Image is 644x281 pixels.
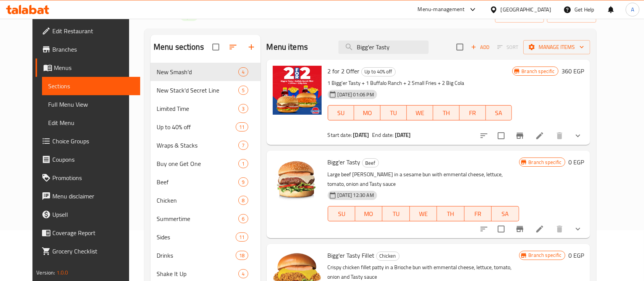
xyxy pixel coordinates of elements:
[273,157,322,206] img: Bigg'er Tasty
[36,268,55,278] span: Version:
[328,78,512,88] p: 1 Bigg'er Tasty + 1 Buffalo Ranch + 2 Small Fries + 2 Big Cola
[460,105,486,120] button: FR
[42,95,140,114] a: Full Menu View
[568,157,584,167] h6: 0 EGP
[157,214,239,223] span: Summertime
[383,107,404,119] span: TU
[523,40,590,54] button: Manage items
[535,131,544,140] a: Edit menu item
[239,142,248,149] span: 7
[238,177,248,187] div: items
[150,246,261,265] div: Drinks18
[267,41,308,53] h2: Menu items
[561,66,584,76] h6: 360 EGP
[52,136,134,146] span: Choice Groups
[553,11,590,20] span: export
[354,105,380,120] button: MO
[380,105,407,120] button: TU
[48,100,134,109] span: Full Menu View
[410,206,437,221] button: WE
[385,208,406,219] span: TU
[372,130,393,140] span: End date:
[236,252,248,259] span: 18
[239,270,248,278] span: 4
[437,206,464,221] button: TH
[150,81,261,99] div: New Stack'd Secret Line5
[501,5,551,14] div: [GEOGRAPHIC_DATA]
[493,221,509,237] span: Select to update
[331,107,351,119] span: SU
[569,127,587,145] button: show more
[382,206,409,221] button: TU
[511,220,529,238] button: Branch-specific-item
[568,250,584,261] h6: 0 EGP
[331,208,352,219] span: SU
[157,86,239,95] span: New Stack'd Secret Line
[52,192,134,201] span: Menu disclaimer
[569,220,587,238] button: show more
[36,150,140,169] a: Coupons
[236,123,248,131] span: 11
[238,86,248,95] div: items
[529,42,584,52] span: Manage items
[42,114,140,132] a: Edit Menu
[36,132,140,150] a: Choice Groups
[150,63,261,81] div: New Smash'd4
[328,65,360,77] span: 2 for 2 Offer
[239,197,248,204] span: 8
[238,196,248,205] div: items
[157,67,239,76] span: New Smash'd
[52,228,134,237] span: Coverage Report
[328,206,355,221] button: SU
[328,250,375,261] span: Bigg'er Tasty Fillet
[157,141,239,150] span: Wraps & Stacks
[242,38,261,56] button: Add section
[52,210,134,219] span: Upsell
[48,81,134,91] span: Sections
[468,41,492,53] span: Add item
[42,77,140,95] a: Sections
[150,154,261,173] div: Buy one Get One1
[526,159,565,166] span: Branch specific
[377,252,399,260] span: Chicken
[236,232,248,242] div: items
[468,41,492,53] button: Add
[328,130,352,140] span: Start date:
[573,131,583,140] svg: Show Choices
[328,105,354,120] button: SU
[328,156,361,168] span: Bigg'er Tasty
[52,173,134,182] span: Promotions
[573,224,583,234] svg: Show Choices
[157,251,236,260] span: Drinks
[157,269,239,278] div: Shake It Up
[150,99,261,118] div: Limited Time3
[36,205,140,224] a: Upsell
[239,68,248,76] span: 4
[328,170,519,189] p: Large beef [PERSON_NAME] in a sesame bun with emmental cheese, lettuce, tomato, onion and Tasty s...
[52,247,134,256] span: Grocery Checklist
[452,39,468,55] span: Select section
[52,26,134,36] span: Edit Restaurant
[52,45,134,54] span: Branches
[395,130,411,140] b: [DATE]
[550,127,569,145] button: delete
[440,208,461,219] span: TH
[157,159,239,168] span: Buy one Get One
[489,107,509,119] span: SA
[273,66,322,115] img: 2 for 2 Offer
[36,169,140,187] a: Promotions
[418,5,465,14] div: Menu-management
[150,191,261,210] div: Chicken8
[407,105,433,120] button: WE
[470,43,490,52] span: Add
[376,252,400,261] div: Chicken
[475,127,493,145] button: sort-choices
[36,40,140,58] a: Branches
[501,11,538,20] span: import
[239,87,248,94] span: 5
[433,105,460,120] button: TH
